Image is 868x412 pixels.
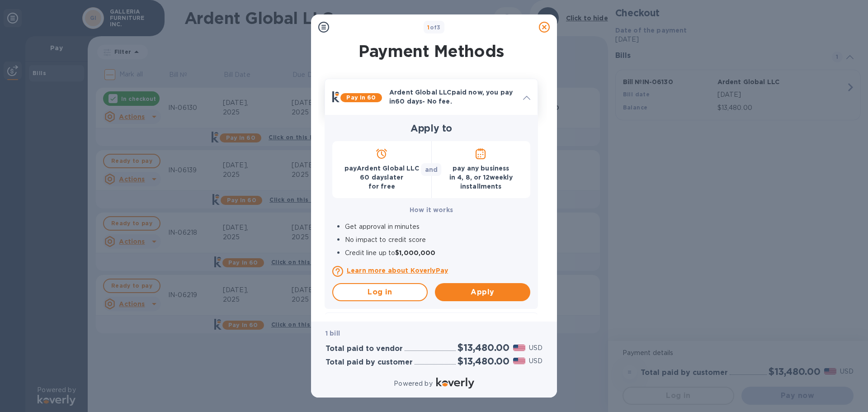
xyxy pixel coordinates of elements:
[395,249,435,256] b: $1,000,000
[332,283,428,301] button: Log in
[427,24,441,31] b: of 3
[345,222,530,232] p: Get approval in minutes
[346,94,376,101] b: Pay in 60
[442,287,523,298] span: Apply
[513,358,525,364] img: USD
[458,342,509,353] h2: $13,480.00
[513,345,525,351] img: USD
[394,379,432,388] p: Powered by
[427,24,429,31] span: 1
[435,283,530,301] button: Apply
[325,345,403,353] h3: Total paid to vendor
[347,266,530,275] a: Learn more about KoverlyPay
[323,42,540,61] h1: Payment Methods
[410,123,453,134] b: Apply to
[410,206,453,213] b: How it works
[325,330,340,337] b: 1 bill
[325,358,413,367] h3: Total paid by customer
[425,165,438,174] p: and
[529,343,542,353] p: USD
[340,287,420,298] span: Log in
[529,356,542,366] p: USD
[458,355,509,367] h2: $13,480.00
[439,164,524,191] p: pay any business in 4 , 8 , or 12 weekly installments
[389,88,516,106] p: Ardent Global LLC paid now, you pay in 60 days - No fee.
[345,235,530,245] p: No impact to credit score
[345,248,530,258] p: Credit line up to
[340,164,424,191] p: pay Ardent Global LLC 60 days later for free
[436,378,474,388] img: Logo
